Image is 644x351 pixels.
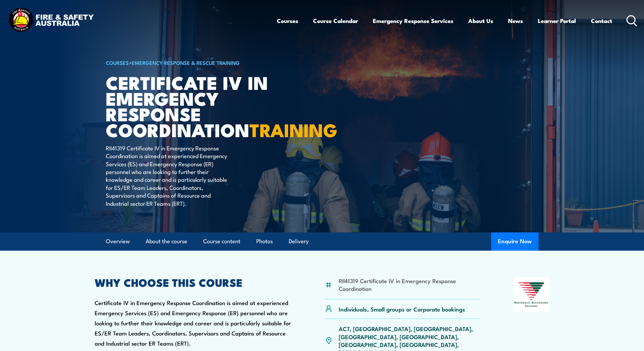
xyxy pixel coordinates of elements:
a: Emergency Response Services [373,12,453,30]
h2: WHY CHOOSE THIS COURSE [95,277,292,287]
a: News [508,12,523,30]
a: Course Calendar [313,12,358,30]
a: Photos [256,232,273,250]
a: Course content [203,232,240,250]
img: Nationally Recognised Training logo. [513,277,550,312]
a: COURSES [106,59,129,66]
p: RII41319 Certificate IV in Emergency Response Coordination is aimed at experienced Emergency Serv... [106,144,229,207]
button: Enquire Now [491,232,539,251]
a: Emergency Response & Rescue Training [132,59,240,66]
a: Contact [591,12,612,30]
a: Delivery [289,232,309,250]
p: Individuals, Small groups or Corporate bookings [339,305,465,313]
a: About the course [146,232,187,250]
a: Learner Portal [538,12,576,30]
h1: Certificate IV in Emergency Response Coordination [106,74,273,137]
h6: > [106,58,273,67]
a: Courses [277,12,298,30]
li: RII41319 Certificate IV in Emergency Response Coordination [339,277,480,293]
a: Overview [106,232,130,250]
strong: TRAINING [249,115,337,143]
a: About Us [468,12,493,30]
